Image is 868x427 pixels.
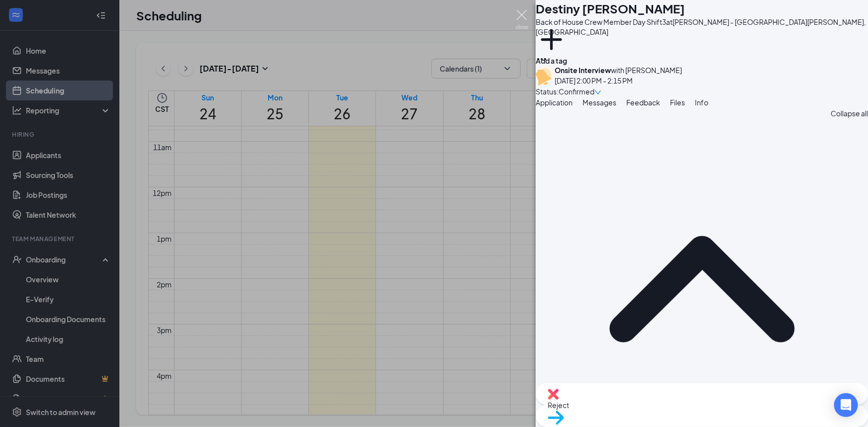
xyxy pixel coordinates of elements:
button: PlusAdd a tag [536,24,567,66]
span: Reject [548,400,856,411]
span: Confirmed [559,86,594,97]
span: Info [695,98,708,107]
span: Files [670,98,685,107]
span: Collapse all [831,108,868,119]
div: Open Intercom Messenger [834,393,858,417]
svg: Plus [536,24,567,55]
span: Messages [582,98,616,107]
div: Back of House Crew Member Day Shift3 at [PERSON_NAME] - [GEOGRAPHIC_DATA][PERSON_NAME], [GEOGRAPH... [536,17,868,37]
span: Application [536,98,573,107]
b: Onsite Interview [555,66,611,75]
div: with [PERSON_NAME] [555,65,682,75]
span: Feedback [626,98,660,107]
span: down [594,89,601,96]
div: [DATE] 2:00 PM - 2:15 PM [555,75,682,86]
div: Status : [536,86,559,97]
